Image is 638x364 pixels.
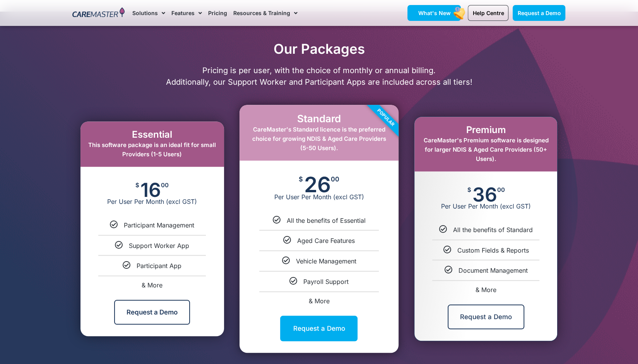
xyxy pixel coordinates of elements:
span: Per User Per Month (excl GST) [414,202,557,210]
a: Request a Demo [114,300,190,325]
span: 26 [304,176,331,193]
span: & More [308,297,329,305]
span: Participant Management [124,221,194,229]
a: Request a Demo [448,304,524,329]
span: CareMaster's Standard licence is the preferred choice for growing NDIS & Aged Care Providers (5-5... [252,126,386,152]
h2: Our Packages [69,41,570,57]
p: Pricing is per user, with the choice of monthly or annual billing. Additionally, our Support Work... [69,65,570,88]
span: Payroll Support [303,278,349,285]
span: Per User Per Month (excl GST) [239,193,399,201]
span: $ [299,176,303,183]
span: & More [142,281,162,289]
span: Participant App [137,262,181,270]
span: 00 [331,176,339,183]
span: $ [135,182,139,188]
span: What's New [418,10,450,16]
span: Aged Care Features [297,237,355,244]
span: Document Management [458,267,527,274]
span: This software package is an ideal fit for small Providers (1-5 Users) [88,141,216,158]
span: & More [476,286,496,294]
span: 00 [497,187,505,193]
a: What's New [407,5,461,21]
a: Help Centre [468,5,508,21]
a: Request a Demo [280,316,357,341]
span: All the benefits of Standard [453,226,533,234]
span: Request a Demo [517,10,561,16]
a: Request a Demo [513,5,565,21]
span: Vehicle Management [296,257,356,265]
h2: Standard [247,113,391,125]
span: $ [467,187,471,193]
span: CareMaster's Premium software is designed for larger NDIS & Aged Care Providers (50+ Users). [423,137,548,162]
span: All the benefits of Essential [286,217,365,224]
h2: Essential [88,129,216,140]
span: 36 [472,187,497,202]
span: Custom Fields & Reports [457,246,529,254]
span: Help Centre [472,10,504,16]
div: Popular [342,73,430,162]
span: Per User Per Month (excl GST) [80,198,224,205]
h2: Premium [422,125,549,136]
span: 00 [161,182,169,188]
span: Support Worker App [129,242,189,250]
span: 16 [140,182,161,198]
img: CareMaster Logo [72,7,125,19]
